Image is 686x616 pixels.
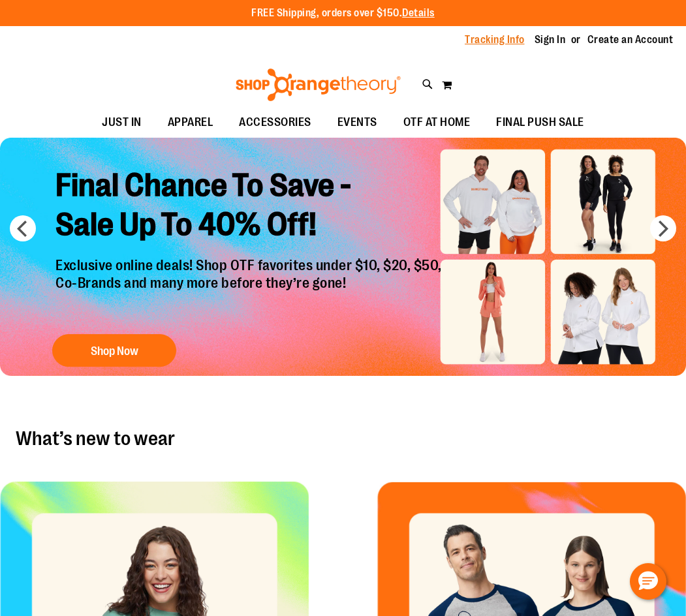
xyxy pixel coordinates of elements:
[496,108,584,137] span: FINAL PUSH SALE
[46,156,455,257] h2: Final Chance To Save - Sale Up To 40% Off!
[483,108,597,138] a: FINAL PUSH SALE
[168,108,213,137] span: APPAREL
[251,6,435,21] p: FREE Shipping, orders over $150.
[630,563,666,600] button: Hello, have a question? Let’s chat.
[650,215,676,241] button: next
[16,428,670,449] h2: What’s new to wear
[402,7,435,19] a: Details
[89,108,155,138] a: JUST IN
[102,108,142,137] span: JUST IN
[46,156,455,373] a: Final Chance To Save -Sale Up To 40% Off! Exclusive online deals! Shop OTF favorites under $10, $...
[337,108,377,137] span: EVENTS
[465,33,525,47] a: Tracking Info
[10,215,36,241] button: prev
[155,108,226,138] a: APPAREL
[403,108,471,137] span: OTF AT HOME
[52,334,176,367] button: Shop Now
[535,33,566,47] a: Sign In
[390,108,484,138] a: OTF AT HOME
[226,108,324,138] a: ACCESSORIES
[587,33,674,47] a: Create an Account
[234,69,403,101] img: Shop Orangetheory
[46,257,455,321] p: Exclusive online deals! Shop OTF favorites under $10, $20, $50, Co-Brands and many more before th...
[239,108,311,137] span: ACCESSORIES
[324,108,390,138] a: EVENTS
